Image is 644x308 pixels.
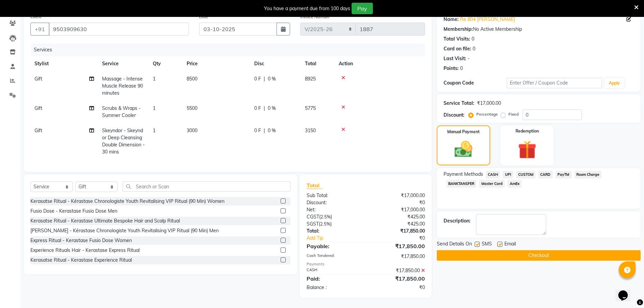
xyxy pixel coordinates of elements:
[199,14,208,20] label: Date
[476,111,498,117] label: Percentage
[187,105,197,111] span: 5500
[616,281,637,301] iframe: chat widget
[605,78,624,88] button: Apply
[268,75,276,82] span: 0 %
[538,171,553,179] span: CARD
[30,247,140,254] div: Experience Rituals Hair - Kerastase Express Ritual
[507,78,602,88] input: Enter Offer / Coupon Code
[34,105,42,111] span: Gift
[437,240,472,249] span: Send Details On
[30,257,132,264] div: Kerasatse Ritual - Kerastase Experience Ritual
[446,180,477,188] span: BANKTANSFER
[574,171,602,179] span: Room Charge
[305,105,316,111] span: 5775
[444,79,507,87] div: Coupon Code
[302,275,366,283] div: Paid:
[254,105,261,112] span: 0 F
[320,221,330,227] span: 2.5%
[366,284,430,291] div: ₹0
[468,55,470,62] div: -
[377,235,430,242] div: ₹0
[34,76,42,82] span: Gift
[302,235,376,242] a: Add Tip
[30,23,49,35] button: +91
[479,180,505,188] span: Master Card
[153,105,156,111] span: 1
[482,240,492,249] span: SMS
[302,220,366,228] div: ( )
[555,171,572,179] span: PayTM
[301,56,335,71] th: Total
[444,35,470,43] div: Total Visits:
[305,127,316,134] span: 3150
[366,192,430,199] div: ₹17,000.00
[302,192,366,199] div: Sub Total:
[302,267,366,274] div: CASH
[302,242,366,250] div: Payable:
[516,128,539,134] label: Redemption
[366,275,430,283] div: ₹17,850.00
[264,105,265,112] span: |
[307,221,319,227] span: SGST
[444,55,466,62] div: Last Visit:
[30,56,98,71] th: Stylist
[449,139,478,160] img: _cash.svg
[302,213,366,220] div: ( )
[183,56,250,71] th: Price
[352,3,373,14] button: Pay
[486,171,500,179] span: CASH
[366,206,430,213] div: ₹17,000.00
[264,127,265,134] span: |
[366,220,430,228] div: ₹425.00
[302,253,366,260] div: Cash Tendered:
[34,127,42,134] span: Gift
[30,227,219,234] div: [PERSON_NAME] - Kérastase Chronologiste Youth Revitalising VIP Ritual (90 Min) Men
[444,112,464,119] div: Discount:
[153,127,156,134] span: 1
[444,171,483,178] span: Payment Methods
[477,100,501,107] div: ₹17,000.00
[473,45,475,52] div: 0
[302,206,366,213] div: Net:
[30,208,117,215] div: Fusio Dose - Kerastase Fusio Dose Men
[102,76,143,96] span: Massage - Intense Muscle Release 90 minutes
[472,35,474,43] div: 0
[49,23,189,35] input: Search by Name/Mobile/Email/Code
[366,228,430,235] div: ₹17,850.00
[250,56,301,71] th: Disc
[268,127,276,134] span: 0 %
[307,261,425,267] div: Payments
[153,76,156,82] span: 1
[460,16,515,23] a: Re 804 [PERSON_NAME]
[444,26,634,33] div: No Active Membership
[516,171,535,179] span: CUSTOM
[300,14,330,20] label: Invoice Number
[444,45,471,52] div: Card on file:
[302,228,366,235] div: Total:
[30,237,132,244] div: Express Ritual - Kerastase Fusio Dose Women
[30,217,180,224] div: Kerasatse Ritual - Kerastase Ultimate Bespoke Hair and Scalp Ritual
[307,182,322,189] span: Total
[320,214,331,219] span: 2.5%
[254,127,261,134] span: 0 F
[444,217,471,224] div: Description:
[30,14,41,20] label: Client
[335,56,425,71] th: Action
[508,111,519,117] label: Fixed
[98,56,149,71] th: Service
[447,129,480,135] label: Manual Payment
[31,44,430,56] div: Services
[149,56,183,71] th: Qty
[302,284,366,291] div: Balance :
[444,26,473,33] div: Membership:
[305,76,316,82] span: 8925
[102,127,145,155] span: Skeyndor - Skeyndor Deep Cleansing Double Dimension - 30 mins
[444,100,474,107] div: Service Total:
[503,171,513,179] span: UPI
[366,267,430,274] div: ₹17,850.00
[366,213,430,220] div: ₹425.00
[437,250,641,261] button: Checkout
[366,242,430,250] div: ₹17,850.00
[460,65,463,72] div: 0
[307,214,319,220] span: CGST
